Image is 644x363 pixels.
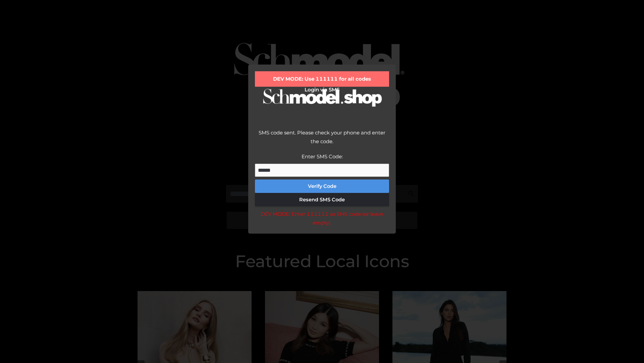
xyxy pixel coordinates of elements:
[255,210,389,227] div: DEV MODE: Enter 111111 as SMS code (or leave empty).
[255,128,389,152] div: SMS code sent. Please check your phone and enter the code.
[302,153,343,160] label: Enter SMS Code:
[255,193,389,206] button: Resend SMS Code
[255,179,389,193] button: Verify Code
[255,71,389,87] div: DEV MODE: Use 111111 for all codes
[255,87,389,93] h2: Login via SMS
